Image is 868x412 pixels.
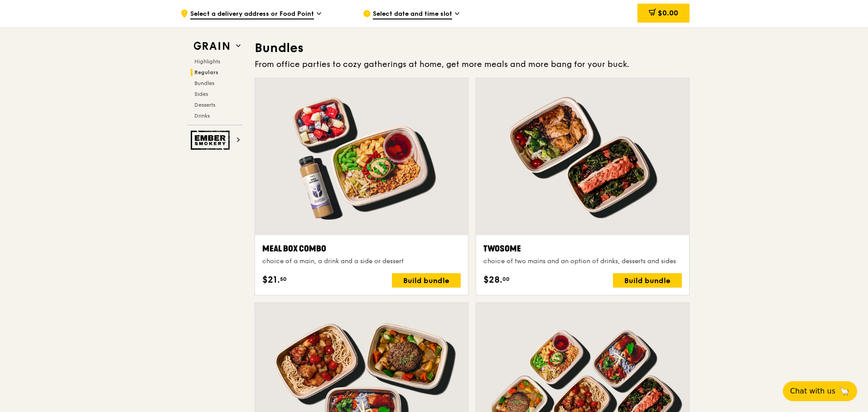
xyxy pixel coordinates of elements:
span: Select a delivery address or Food Point [190,9,314,19]
div: choice of two mains and an option of drinks, desserts and sides [483,257,682,266]
div: Meal Box Combo [262,242,461,255]
span: 00 [502,275,510,283]
span: Highlights [194,58,220,65]
button: Chat with us🦙 [783,381,857,401]
span: Bundles [194,80,214,86]
span: $0.00 [658,9,678,17]
span: Select date and time slot [373,9,452,19]
h3: Bundles [255,40,690,56]
span: $28. [483,273,502,287]
span: 50 [280,275,287,283]
div: Build bundle [613,273,682,288]
span: Desserts [194,102,215,108]
div: Build bundle [392,273,461,288]
span: 🦙 [839,386,850,397]
span: $21. [262,273,280,287]
span: Regulars [194,69,218,76]
span: Sides [194,91,208,97]
div: Twosome [483,242,682,255]
img: Grain web logo [191,38,232,54]
div: choice of a main, a drink and a side or dessert [262,257,461,266]
img: Ember Smokery web logo [191,131,232,150]
div: From office parties to cozy gatherings at home, get more meals and more bang for your buck. [255,58,690,71]
span: Chat with us [790,386,835,397]
span: Drinks [194,113,210,119]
